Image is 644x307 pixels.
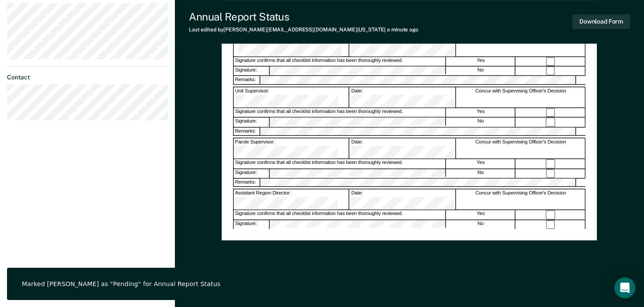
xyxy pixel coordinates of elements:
div: Signature: [234,220,270,229]
div: Last edited by [PERSON_NAME][EMAIL_ADDRESS][DOMAIN_NAME][US_STATE] [189,27,418,33]
div: Signature confirms that all checklist information has been thoroughly reviewed. [234,57,446,66]
div: Date: [350,87,456,107]
div: Concur with Supervising Officer's Decision [456,87,585,107]
div: Date: [350,190,456,210]
div: Signature confirms that all checklist information has been thoroughly reviewed. [234,211,446,220]
div: Supervising Officer: [234,36,350,56]
div: Signature: [234,118,270,127]
div: Concur with Supervising Officer's Decision [456,190,585,210]
div: Signature: [234,67,270,76]
div: Unit Supervisor: [234,87,350,107]
div: Yes [446,211,515,220]
div: No [446,169,515,178]
div: Signature: [234,169,270,178]
div: Remarks: [234,179,261,187]
div: Supervising Officer Recommend Client for Annual Report [456,36,585,56]
div: Yes [446,108,515,117]
button: Download Form [572,14,630,29]
div: Date: [350,138,456,158]
div: Signature confirms that all checklist information has been thoroughly reviewed. [234,108,446,117]
div: Remarks: [234,76,261,84]
dt: Contact [7,74,168,81]
div: Remarks: [234,127,261,135]
div: Parole Supervisor: [234,138,350,158]
div: Marked [PERSON_NAME] as "Pending" for Annual Report Status [22,280,220,288]
div: No [446,220,515,229]
span: a minute ago [387,27,418,33]
div: Open Intercom Messenger [614,277,635,298]
div: Yes [446,159,515,168]
div: Assistant Region Director: [234,190,350,210]
div: Signature confirms that all checklist information has been thoroughly reviewed. [234,159,446,168]
div: Date: [350,36,456,56]
div: Concur with Supervising Officer's Decision [456,138,585,158]
div: Annual Report Status [189,10,418,23]
div: No [446,67,515,76]
div: Yes [446,57,515,66]
div: No [446,118,515,127]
